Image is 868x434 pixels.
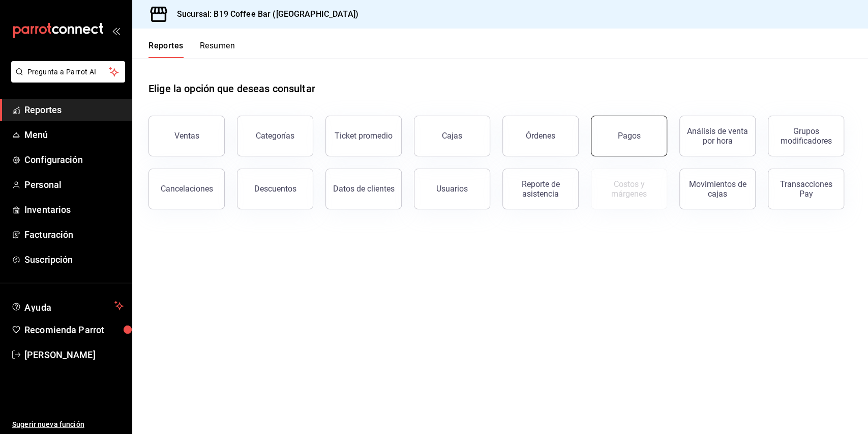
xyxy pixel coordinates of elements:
[502,116,579,156] button: Órdenes
[768,116,844,156] button: Grupos modificadores
[591,169,667,209] button: Contrata inventarios para ver este reporte
[24,253,124,266] span: Suscripción
[591,116,667,156] button: Pagos
[774,179,837,199] div: Transacciones Pay
[436,184,468,194] div: Usuarios
[11,61,125,83] button: Pregunta a Parrot AI
[335,131,393,141] div: Ticket promedio
[12,419,124,430] span: Sugerir nueva función
[24,300,110,312] span: Ayuda
[7,74,125,85] a: Pregunta a Parrot AI
[24,323,124,337] span: Recomienda Parrot
[325,116,402,156] button: Ticket promedio
[24,348,124,362] span: [PERSON_NAME]
[333,184,395,194] div: Datos de clientes
[526,131,555,141] div: Órdenes
[24,178,124,192] span: Personal
[597,179,661,199] div: Costos y márgenes
[679,169,756,209] button: Movimientos de cajas
[237,116,313,156] button: Categorías
[200,41,235,58] button: Resumen
[27,67,109,77] span: Pregunta a Parrot AI
[24,153,124,167] span: Configuración
[686,179,749,199] div: Movimientos de cajas
[237,169,313,209] button: Descuentos
[686,126,749,146] div: Análisis de venta por hora
[169,8,358,20] h3: Sucursal: B19 Coffee Bar ([GEOGRAPHIC_DATA])
[774,126,837,146] div: Grupos modificadores
[112,26,120,35] button: open_drawer_menu
[24,228,124,241] span: Facturación
[148,41,184,58] button: Reportes
[24,203,124,216] span: Inventarios
[442,130,463,142] div: Cajas
[414,169,490,209] button: Usuarios
[502,169,579,209] button: Reporte de asistencia
[148,41,235,58] div: navigation tabs
[325,169,402,209] button: Datos de clientes
[161,184,213,194] div: Cancelaciones
[509,179,572,199] div: Reporte de asistencia
[256,131,294,141] div: Categorías
[618,131,641,141] div: Pagos
[148,116,225,156] button: Ventas
[148,81,315,96] h1: Elige la opción que deseas consultar
[414,116,490,156] a: Cajas
[148,169,225,209] button: Cancelaciones
[174,131,199,141] div: Ventas
[254,184,296,194] div: Descuentos
[768,169,844,209] button: Transacciones Pay
[24,103,124,117] span: Reportes
[679,116,756,156] button: Análisis de venta por hora
[24,128,124,142] span: Menú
